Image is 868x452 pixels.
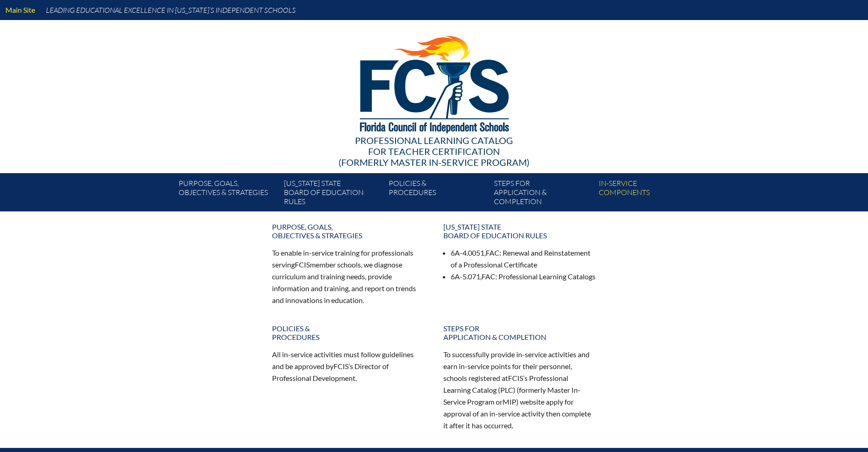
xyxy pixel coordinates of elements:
[482,272,495,281] span: FAC
[490,177,595,211] a: Steps forapplication & completion
[280,177,385,211] a: [US_STATE] StateBoard of Education rules
[443,349,596,431] p: To successfully provide in-service activities and earn in-service points for their personnel, sch...
[438,219,602,243] a: [US_STATE] StateBoard of Education rules
[595,177,700,211] a: In-servicecomponents
[334,362,349,370] span: FCIS
[2,4,39,16] a: Main Site
[508,374,523,382] span: FCIS
[451,247,596,271] li: 6A-4.0051, : Renewal and Reinstatement of a Professional Certificate
[172,135,697,168] div: Professional Learning Catalog (formerly Master In-service Program)
[295,260,310,269] span: FCIS
[368,146,500,157] span: for Teacher Certification
[486,248,499,257] span: FAC
[451,271,596,282] li: 6A-5.071, : Professional Learning Catalogs
[267,320,431,345] a: Policies &Procedures
[385,177,490,211] a: Policies &Procedures
[175,177,280,211] a: Purpose, goals,objectives & strategies
[267,219,431,243] a: Purpose, goals,objectives & strategies
[272,349,425,384] p: All in-service activities must follow guidelines and be approved by ’s Director of Professional D...
[503,397,516,406] span: MIP
[438,320,602,345] a: Steps forapplication & completion
[340,20,528,144] img: FCISlogo221.eps
[500,385,513,394] span: PLC
[272,247,425,306] p: To enable in-service training for professionals serving member schools, we diagnose curriculum an...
